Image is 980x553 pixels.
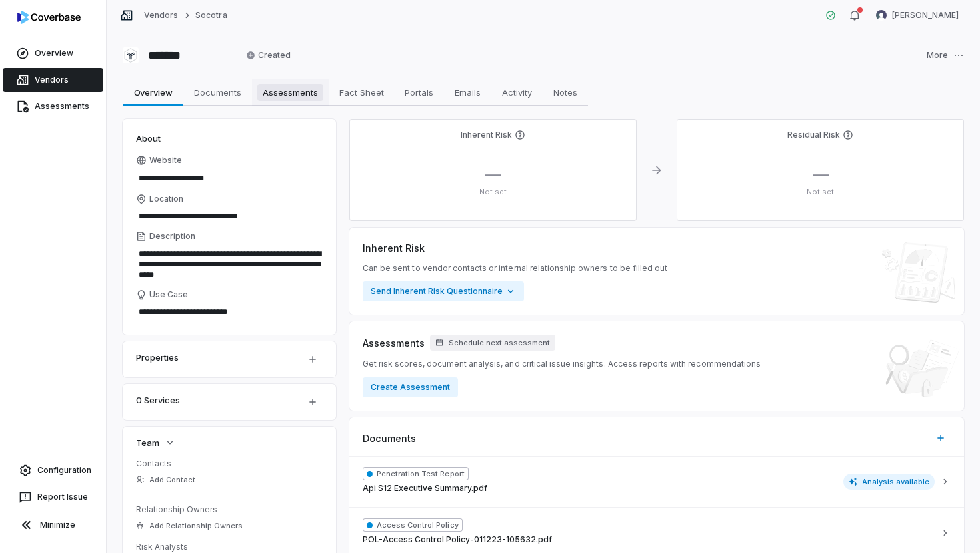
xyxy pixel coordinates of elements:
[136,244,323,284] textarea: Description
[843,474,935,490] span: Analysis available
[136,207,323,226] input: Location
[136,459,323,469] dt: Contacts
[149,289,188,300] span: Use Case
[136,542,323,552] dt: Risk Analysts
[813,164,829,184] span: —
[5,512,101,538] button: Minimize
[17,11,81,24] img: logo-D7KZi-bG.svg
[136,437,159,449] span: Team
[129,84,178,101] span: Overview
[132,431,179,455] button: Team
[360,187,626,197] p: Not set
[149,155,182,166] span: Website
[349,457,964,507] button: Penetration Test ReportApi S12 Executive Summary.pdfAnalysis available
[144,10,178,21] a: Vendors
[136,303,323,321] textarea: Use Case
[132,468,199,492] button: Add Contact
[363,241,425,255] span: Inherent Risk
[363,359,761,369] span: Get risk scores, document analysis, and critical issue insights. Access reports with recommendations
[363,281,524,301] button: Send Inherent Risk Questionnaire
[3,68,103,92] a: Vendors
[363,263,667,274] span: Can be sent to vendor contacts or internal relationship owners to be filled out
[687,187,953,197] p: Not set
[3,94,103,118] a: Assessments
[363,534,552,545] span: POL-Access Control Policy-011223-105632.pdf
[892,10,959,21] span: [PERSON_NAME]
[876,10,887,21] img: Maya Kutrowska avatar
[195,10,227,21] a: Socotra
[149,521,243,531] span: Add Relationship Owners
[136,504,323,515] dt: Relationship Owners
[868,5,967,25] button: Maya Kutrowska avatar[PERSON_NAME]
[363,336,425,350] span: Assessments
[363,431,416,445] span: Documents
[149,231,195,242] span: Description
[461,130,512,140] h4: Inherent Risk
[189,84,247,101] span: Documents
[257,84,323,101] span: Assessments
[363,467,469,480] span: Penetration Test Report
[5,459,101,482] a: Configuration
[149,194,183,204] span: Location
[3,41,103,65] a: Overview
[5,485,101,509] button: Report Issue
[363,483,487,494] span: Api S12 Executive Summary.pdf
[485,164,501,184] span: —
[548,84,583,101] span: Notes
[787,130,840,140] h4: Residual Risk
[363,377,458,397] button: Create Assessment
[449,84,486,101] span: Emails
[497,84,537,101] span: Activity
[399,84,439,101] span: Portals
[449,338,550,348] span: Schedule next assessment
[334,84,389,101] span: Fact Sheet
[136,169,300,188] input: Website
[136,132,161,144] span: About
[923,41,968,69] button: More
[246,50,291,61] span: Created
[363,518,463,532] span: Access Control Policy
[430,335,555,351] button: Schedule next assessment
